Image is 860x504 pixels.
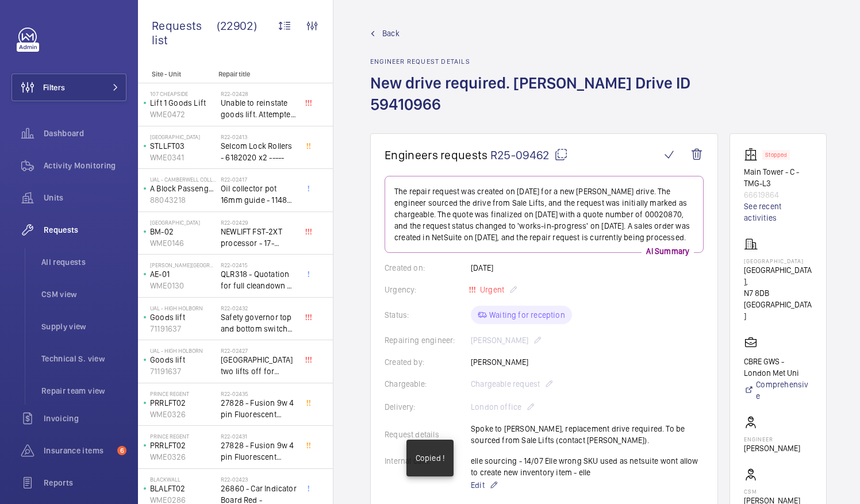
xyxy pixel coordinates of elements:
span: Supply view [41,321,126,332]
p: Lift 1 Goods Lift [150,97,216,109]
p: WME0341 [150,152,216,163]
p: Blackwall [150,476,216,483]
p: Stopped [765,153,787,157]
p: UAL - High Holborn [150,305,216,311]
h1: New drive required. [PERSON_NAME] Drive ID 59410966 [370,72,731,133]
h2: R22-02417 [221,176,297,183]
p: 107 Cheapside [150,90,216,97]
p: [PERSON_NAME][GEOGRAPHIC_DATA] [150,261,216,268]
p: Prince Regent [150,433,216,440]
h2: R22-02432 [221,305,297,311]
span: Safety governor top and bottom switches not working from an immediate defect. Lift passenger lift... [221,311,297,334]
span: Unable to reinstate goods lift. Attempted to swap control boards with PL2, no difference. Technic... [221,97,297,120]
a: Comprehensive [744,379,812,402]
span: R25-09462 [490,148,568,162]
span: Engineers requests [385,148,488,162]
span: Activity Monitoring [44,160,126,171]
p: Engineer [744,436,800,443]
p: 71191637 [150,323,216,334]
span: Dashboard [44,128,126,139]
a: See recent activities [744,201,812,224]
p: The repair request was created on [DATE] for a new [PERSON_NAME] drive. The engineer sourced the ... [394,186,694,243]
h2: Engineer request details [370,57,731,66]
p: Repair title [218,70,294,78]
p: CBRE GWS - London Met Uni [744,356,812,379]
p: WME0472 [150,109,216,120]
span: All requests [41,256,126,268]
span: 27828 - Fusion 9w 4 pin Fluorescent Lamp / Bulb - Used on Prince regent lift No2 car top test con... [221,440,297,463]
p: BM-02 [150,226,216,237]
span: 27828 - Fusion 9w 4 pin Fluorescent Lamp / Bulb - Used on Prince regent lift No2 car top test con... [221,397,297,420]
p: [GEOGRAPHIC_DATA] [150,133,216,140]
span: Requests [44,224,126,236]
button: Filters [11,74,126,101]
p: N7 8DB [GEOGRAPHIC_DATA] [744,287,812,322]
p: UAL - High Holborn [150,347,216,354]
span: NEWLIFT FST-2XT processor - 17-02000003 1021,00 euros x1 [221,226,297,249]
p: 66619864 [744,189,812,201]
h2: R22-02435 [221,390,297,397]
p: Main Tower - C - TMG-L3 [744,166,812,189]
img: elevator.svg [744,148,762,161]
p: WME0146 [150,237,216,249]
p: [GEOGRAPHIC_DATA], [744,264,812,287]
span: [GEOGRAPHIC_DATA] two lifts off for safety governor rope switches at top and bottom. Immediate de... [221,354,297,377]
p: Copied ! [416,452,444,464]
p: 88043218 [150,194,216,206]
p: CSM [744,488,800,495]
span: CSM view [41,288,126,300]
span: QLR318 - Quotation for full cleandown of lift and motor room at, Workspace, [PERSON_NAME][GEOGRAP... [221,268,297,291]
p: PRRLFT02 [150,397,216,409]
p: UAL - Camberwell College of Arts [150,176,216,183]
span: Technical S. view [41,353,126,364]
p: AE-01 [150,268,216,280]
h2: R22-02427 [221,347,297,354]
span: Filters [43,82,65,93]
p: [GEOGRAPHIC_DATA] [150,219,216,226]
span: Insurance items [44,445,113,456]
span: Invoicing [44,413,126,424]
span: Units [44,192,126,203]
p: WME0130 [150,280,216,291]
p: BLALFT02 [150,483,216,494]
span: Requests list [152,18,217,47]
h2: R22-02423 [221,476,297,483]
p: [GEOGRAPHIC_DATA] [744,257,812,264]
p: WME0326 [150,409,216,420]
p: AI Summary [642,245,694,257]
p: [PERSON_NAME] [744,443,800,454]
h2: R22-02428 [221,90,297,97]
span: 6 [117,446,126,455]
p: WME0326 [150,451,216,463]
h2: R22-02415 [221,261,297,268]
h2: R22-02431 [221,433,297,440]
span: Repair team view [41,385,126,397]
span: Selcom Lock Rollers - 6182020 x2 ----- [221,140,297,163]
p: Goods lift [150,354,216,366]
span: Back [382,28,400,39]
p: STLLFT03 [150,140,216,152]
h2: R22-02429 [221,219,297,226]
span: Oil collector pot 16mm guide - 11482 x2 [221,183,297,206]
p: Prince Regent [150,390,216,397]
span: Reports [44,477,126,488]
p: Goods lift [150,311,216,323]
p: A Block Passenger Lift 2 (B) L/H [150,183,216,194]
p: Site - Unit [138,70,214,78]
p: 71191637 [150,366,216,377]
h2: R22-02413 [221,133,297,140]
p: PRRLFT02 [150,440,216,451]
